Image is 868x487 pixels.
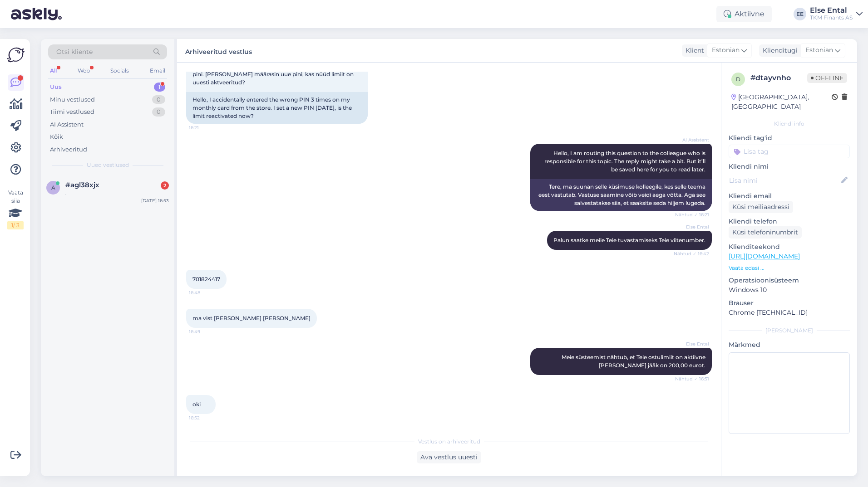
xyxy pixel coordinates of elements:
[810,7,853,14] div: Else Ental
[185,44,252,57] label: Arhiveeritud vestlus
[736,76,740,83] span: d
[56,47,93,57] span: Otsi kliente
[192,315,311,321] span: ma vist [PERSON_NAME] [PERSON_NAME]
[675,211,709,218] span: Nähtud ✓ 16:21
[108,65,131,77] div: Socials
[729,217,850,226] p: Kliendi telefon
[729,162,850,171] p: Kliendi nimi
[729,308,850,317] p: Chrome [TECHNICAL_ID]
[65,189,169,197] div: .
[553,237,705,243] span: Palun saatke meile Teie tuvastamiseks Teie viitenumber.
[805,45,833,55] span: Estonian
[50,120,84,129] div: AI Assistent
[731,93,832,112] div: [GEOGRAPHIC_DATA], [GEOGRAPHIC_DATA]
[729,298,850,308] p: Brauser
[418,438,480,446] span: Vestlus on arhiveeritud
[675,224,709,230] span: Else Ental
[810,14,853,21] div: TKM Finants AS
[729,285,850,295] p: Windows 10
[729,145,850,158] input: Lisa tag
[192,276,220,282] span: 701824417
[794,8,806,20] div: EE
[562,354,707,369] span: Meie süsteemist nähtub, et Teie ostulimiit on aktiivne [PERSON_NAME] jääk on 200,00 eurot.
[50,107,94,117] div: Tiimi vestlused
[750,73,807,83] div: # dtayvnho
[50,95,95,104] div: Minu vestlused
[87,161,129,169] span: Uued vestlused
[810,7,863,21] a: Else EntalTKM Finants AS
[682,46,704,55] div: Klient
[148,65,167,77] div: Email
[417,451,481,463] div: Ava vestlus uuesti
[7,189,24,229] div: Vaata siia
[65,181,99,189] span: #agl38xjx
[729,133,850,143] p: Kliendi tag'id
[50,83,62,92] div: Uus
[192,63,362,86] span: tere, ma panin poest parterkaardi kuukaardile ekslikult 3x vale pini. [PERSON_NAME] määrasin uue ...
[759,46,798,55] div: Klienditugi
[141,197,169,204] div: [DATE] 16:53
[161,181,169,190] div: 2
[189,289,223,296] span: 16:48
[716,6,772,22] div: Aktiivne
[729,201,793,213] div: Küsi meiliaadressi
[76,65,92,77] div: Web
[729,340,850,350] p: Märkmed
[154,83,165,92] div: 1
[729,120,850,128] div: Kliendi info
[544,150,707,173] span: Hello, I am routing this question to the colleague who is responsible for this topic. The reply m...
[189,328,223,335] span: 16:49
[675,341,709,347] span: Else Ental
[729,242,850,252] p: Klienditeekond
[189,414,223,421] span: 16:52
[729,326,850,335] div: [PERSON_NAME]
[48,65,59,77] div: All
[729,226,802,239] div: Küsi telefoninumbrit
[7,46,25,63] img: Askly Logo
[152,95,165,104] div: 0
[729,252,800,260] a: [URL][DOMAIN_NAME]
[189,124,223,131] span: 16:21
[50,132,63,141] div: Kõik
[807,73,847,83] span: Offline
[729,175,839,185] input: Lisa nimi
[51,184,55,191] span: a
[7,221,24,229] div: 1 / 3
[729,276,850,285] p: Operatsioonisüsteem
[50,145,87,154] div: Arhiveeritud
[729,191,850,201] p: Kliendi email
[674,250,709,257] span: Nähtud ✓ 16:42
[152,107,165,117] div: 0
[729,264,850,272] p: Vaata edasi ...
[675,375,709,382] span: Nähtud ✓ 16:51
[530,179,712,211] div: Tere, ma suunan selle küsimuse kolleegile, kes selle teema eest vastutab. Vastuse saamine võib ve...
[712,45,740,55] span: Estonian
[186,92,368,124] div: Hello, I accidentally entered the wrong PIN 3 times on my monthly card from the store. I set a ne...
[675,136,709,143] span: AI Assistent
[192,401,201,408] span: oki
